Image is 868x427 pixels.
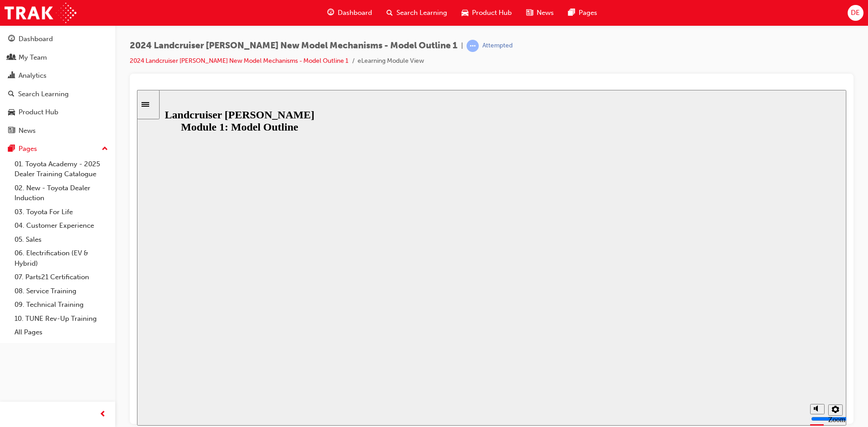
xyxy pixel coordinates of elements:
span: Dashboard [338,8,372,18]
a: All Pages [11,325,112,339]
a: 07. Parts21 Certification [11,270,112,284]
a: 06. Electrification (EV & Hybrid) [11,246,112,270]
a: 08. Service Training [11,284,112,298]
span: people-icon [8,54,15,62]
span: car-icon [462,7,468,19]
span: learningRecordVerb_ATTEMPT-icon [467,40,479,52]
a: 03. Toyota For Life [11,205,112,219]
div: News [19,126,36,136]
button: Pages [4,141,112,157]
span: search-icon [8,90,14,99]
a: 01. Toyota Academy - 2025 Dealer Training Catalogue [11,157,112,181]
span: Product Hub [472,8,512,18]
a: Dashboard [4,31,112,47]
span: prev-icon [99,409,106,420]
span: car-icon [8,108,15,117]
li: eLearning Module View [358,56,424,66]
div: Search Learning [18,89,69,99]
div: Dashboard [19,34,53,44]
button: Settings [691,314,706,326]
span: news-icon [526,7,533,19]
span: guage-icon [327,7,334,19]
span: pages-icon [568,7,575,19]
button: DE [848,5,863,21]
a: Search Learning [4,86,112,103]
div: Analytics [19,70,47,81]
span: Pages [579,8,597,18]
a: My Team [4,49,112,66]
a: 05. Sales [11,233,112,247]
a: News [4,122,112,139]
span: | [461,41,463,51]
a: car-iconProduct Hub [454,4,519,22]
div: Attempted [482,42,513,50]
span: search-icon [387,7,393,19]
a: 04. Customer Experience [11,219,112,233]
a: Product Hub [4,104,112,121]
span: News [537,8,554,18]
span: up-icon [102,143,108,155]
a: news-iconNews [519,4,561,22]
a: pages-iconPages [561,4,604,22]
a: guage-iconDashboard [320,4,379,22]
a: Analytics [4,67,112,84]
span: DE [851,8,860,18]
a: 02. New - Toyota Dealer Induction [11,181,112,205]
div: Pages [19,144,37,154]
div: Product Hub [19,107,58,117]
div: misc controls [669,306,705,336]
span: Search Learning [396,8,447,18]
a: 2024 Landcruiser [PERSON_NAME] New Model Mechanisms - Model Outline 1 [130,57,349,65]
div: My Team [19,52,47,63]
button: DashboardMy TeamAnalyticsSearch LearningProduct HubNews [4,29,112,141]
span: chart-icon [8,72,15,80]
span: pages-icon [8,145,15,153]
button: Mute (Ctrl+Alt+M) [673,314,688,324]
a: 10. TUNE Rev-Up Training [11,312,112,326]
span: 2024 Landcruiser [PERSON_NAME] New Model Mechanisms - Model Outline 1 [130,41,458,51]
span: news-icon [8,127,15,135]
img: Trak [5,3,76,23]
span: guage-icon [8,35,15,43]
a: 09. Technical Training [11,298,112,312]
a: search-iconSearch Learning [379,4,454,22]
